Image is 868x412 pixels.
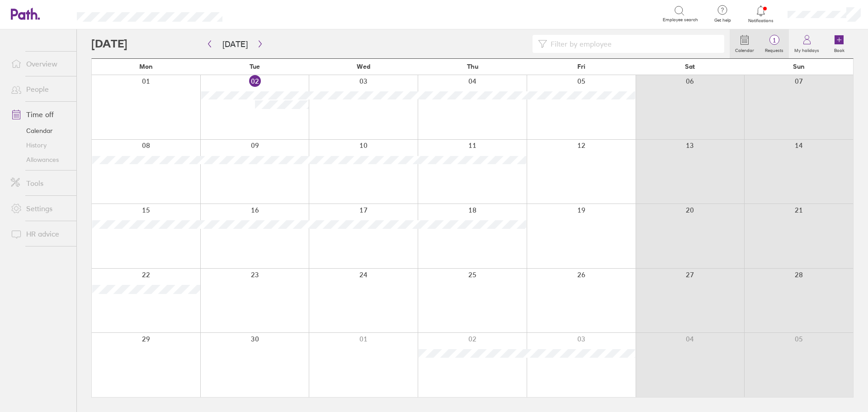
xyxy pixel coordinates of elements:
span: 1 [759,37,789,44]
a: Settings [4,199,76,218]
label: Requests [759,45,789,53]
span: Tue [250,63,260,70]
a: Notifications [746,5,776,24]
label: Calendar [730,45,759,53]
span: Mon [139,63,153,70]
a: People [4,80,76,98]
a: Calendar [4,123,76,138]
span: Sat [685,63,695,70]
span: Fri [577,63,585,70]
a: Book [825,29,854,58]
span: Sun [793,63,805,70]
span: Wed [357,63,370,70]
span: Employee search [663,17,698,23]
a: 1Requests [759,29,789,58]
a: Overview [4,55,76,73]
span: Notifications [746,18,776,24]
a: Tools [4,174,76,192]
label: My holidays [789,45,825,53]
button: [DATE] [215,37,255,52]
a: My holidays [789,29,825,58]
a: HR advice [4,225,76,243]
label: Book [829,45,850,53]
a: Allowances [4,152,76,167]
span: Get help [708,18,737,23]
div: Search [247,9,270,18]
a: Time off [4,105,76,123]
input: Filter by employee [547,35,719,52]
span: Thu [467,63,478,70]
a: History [4,138,76,152]
a: Calendar [730,29,759,58]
